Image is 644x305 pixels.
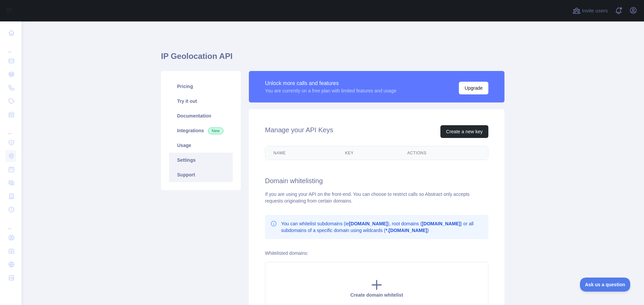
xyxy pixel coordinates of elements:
div: Unlock more calls and features [265,79,396,87]
b: [DOMAIN_NAME] [349,221,388,226]
div: If you are using your API on the front-end. You can choose to restrict calls so Abstract only acc... [265,191,488,204]
button: Upgrade [459,82,488,94]
a: Pricing [169,79,233,94]
div: You are currently on a free plan with limited features and usage [265,87,396,94]
button: Invite users [571,5,609,16]
a: Support [169,167,233,182]
span: New [208,128,223,134]
div: ... [5,217,16,230]
div: ... [5,40,16,54]
b: *.[DOMAIN_NAME] [385,228,427,233]
th: Key [337,146,399,160]
a: Integrations New [169,123,233,138]
span: Invite users [582,7,608,15]
b: [DOMAIN_NAME] [422,221,461,226]
a: Documentation [169,108,233,123]
h2: Manage your API Keys [265,125,333,138]
iframe: Toggle Customer Support [580,278,631,292]
div: ... [5,122,16,135]
label: Whitelisted domains: [265,250,308,256]
th: Name [265,146,337,160]
a: Usage [169,138,233,153]
button: Create a new key [440,125,488,138]
a: Try it out [169,94,233,108]
p: You can whitelist subdomains (ie ), root domains ( ) or all subdomains of a specific domain using... [281,220,483,234]
span: Create domain whitelist [350,292,403,298]
th: Actions [399,146,488,160]
h1: IP Geolocation API [161,51,504,67]
a: Settings [169,153,233,167]
h2: Domain whitelisting [265,176,488,185]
